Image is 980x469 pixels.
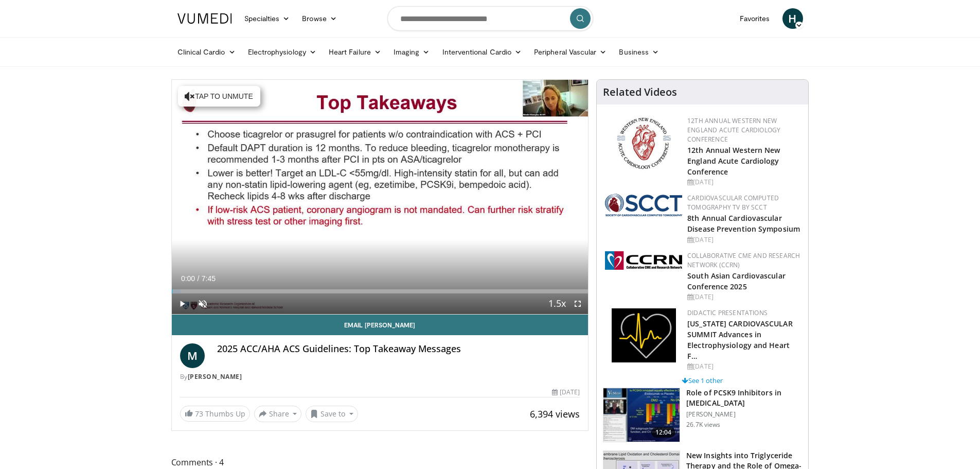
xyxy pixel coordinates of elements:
[180,343,205,368] a: M
[296,8,343,29] a: Browse
[687,178,800,187] div: [DATE]
[615,116,672,170] img: 0954f259-7907-4053-a817-32a96463ecc8.png.150x105_q85_autocrop_double_scale_upscale_version-0.2.png
[687,213,800,234] a: 8th Annual Cardiovascular Disease Prevention Symposium
[192,293,213,314] button: Unmute
[687,251,800,269] a: Collaborative CME and Research Network (CCRN)
[530,408,580,420] span: 6,394 views
[567,293,588,314] button: Fullscreen
[528,42,613,62] a: Peripheral Vascular
[687,292,800,302] div: [DATE]
[603,388,680,442] img: 3346fd73-c5f9-4d1f-bb16-7b1903aae427.150x105_q85_crop-smart_upscale.jpg
[686,421,720,429] p: 26.7K views
[687,319,793,361] a: [US_STATE] CARDIOVASCULAR SUMMIT Advances in Electrophysiology and Heart F…
[605,194,682,216] img: 51a70120-4f25-49cc-93a4-67582377e75f.png.150x105_q85_autocrop_double_scale_upscale_version-0.2.png
[180,406,250,422] a: 73 Thumbs Up
[177,13,232,24] img: VuMedi Logo
[195,409,203,419] span: 73
[612,308,676,362] img: 1860aa7a-ba06-47e3-81a4-3dc728c2b4cf.png.150x105_q85_autocrop_double_scale_upscale_version-0.2.png
[436,42,528,62] a: Interventional Cardio
[613,42,665,62] a: Business
[552,388,580,397] div: [DATE]
[682,376,723,385] a: See 1 other
[198,274,200,283] span: /
[387,6,593,31] input: Search topics, interventions
[603,86,677,98] h4: Related Videos
[171,42,242,62] a: Clinical Cardio
[687,362,800,371] div: [DATE]
[687,145,780,177] a: 12th Annual Western New England Acute Cardiology Conference
[782,8,803,29] a: H
[306,406,358,422] button: Save to
[323,42,387,62] a: Heart Failure
[687,308,800,318] div: Didactic Presentations
[605,251,682,270] img: a04ee3ba-8487-4636-b0fb-5e8d268f3737.png.150x105_q85_autocrop_double_scale_upscale_version-0.2.png
[188,372,242,381] a: [PERSON_NAME]
[171,456,589,469] span: Comments 4
[172,293,192,314] button: Play
[254,406,302,422] button: Share
[687,194,779,212] a: Cardiovascular Computed Tomography TV by SCCT
[651,427,676,438] span: 12:04
[734,8,776,29] a: Favorites
[387,42,436,62] a: Imaging
[172,315,589,335] a: Email [PERSON_NAME]
[687,116,780,144] a: 12th Annual Western New England Acute Cardiology Conference
[217,343,580,355] h4: 2025 ACC/AHA ACS Guidelines: Top Takeaway Messages
[603,388,802,442] a: 12:04 Role of PCSK9 Inhibitors in [MEDICAL_DATA] [PERSON_NAME] 26.7K views
[202,274,216,283] span: 7:45
[687,235,800,245] div: [DATE]
[172,289,589,293] div: Progress Bar
[180,372,580,381] div: By
[181,274,195,283] span: 0:00
[178,86,260,107] button: Tap to unmute
[238,8,296,29] a: Specialties
[686,410,802,419] p: [PERSON_NAME]
[686,388,802,408] h3: Role of PCSK9 Inhibitors in [MEDICAL_DATA]
[172,80,589,315] video-js: Video Player
[687,271,786,291] a: South Asian Cardiovascular Conference 2025
[547,293,567,314] button: Playback Rate
[242,42,323,62] a: Electrophysiology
